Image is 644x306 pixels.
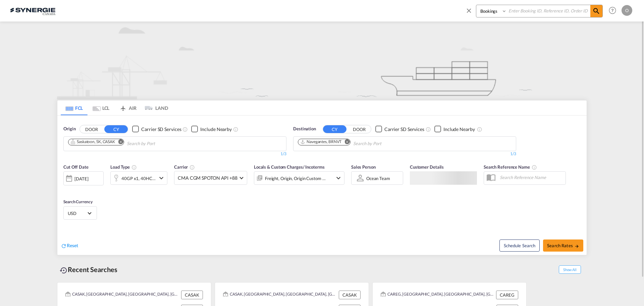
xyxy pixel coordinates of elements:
span: Help [607,5,618,16]
span: Cut Off Date [63,164,89,170]
button: CY [104,125,128,133]
div: CAREG [496,291,518,299]
md-tab-item: AIR [114,100,141,115]
md-tab-item: LAND [141,100,168,115]
md-select: Sales Person: Ocean team [366,173,391,183]
div: OriginDOOR CY Checkbox No InkUnchecked: Search for CY (Container Yard) services for all selected ... [57,116,587,255]
span: Show All [559,265,581,274]
input: Enter Booking ID, Reference ID, Order ID [507,5,590,17]
div: Press delete to remove this chip. [70,139,116,145]
button: Search Ratesicon-arrow-right [543,239,583,252]
md-icon: Unchecked: Ignores neighbouring ports when fetching rates.Checked : Includes neighbouring ports w... [233,127,238,132]
md-icon: icon-airplane [119,104,127,109]
md-icon: icon-refresh [61,243,67,249]
md-tab-item: FCL [61,100,88,115]
button: Note: By default Schedule search will only considerorigin ports, destination ports and cut off da... [499,239,540,252]
div: Carrier SD Services [141,126,181,133]
md-chips-wrap: Chips container. Use arrow keys to select chips. [67,137,193,149]
div: Help [607,5,622,17]
input: Chips input. [127,138,191,149]
div: 1/3 [63,151,286,157]
button: Remove [340,139,350,146]
md-icon: icon-information-outline [131,165,137,170]
button: DOOR [347,125,371,133]
span: Customer Details [410,164,444,170]
div: Ocean team [366,176,390,181]
img: 1f56c880d42311ef80fc7dca854c8e59.png [10,3,55,18]
div: icon-refreshReset [61,242,78,250]
div: 40GP x1 40HC x1icon-chevron-down [110,171,167,185]
md-checkbox: Checkbox No Ink [132,126,181,133]
md-icon: icon-arrow-right [575,244,579,249]
span: CMA CGM SPOTON API +88 [178,175,237,181]
span: Search Reference Name [484,164,537,170]
md-checkbox: Checkbox No Ink [434,126,475,133]
span: Search Currency [63,199,93,204]
md-icon: icon-close [465,7,473,14]
input: Chips input. [353,138,417,149]
div: CAREG, Regina, SK, Canada, North America, Americas [381,291,494,299]
md-icon: icon-chevron-down [334,174,342,182]
span: Carrier [174,164,195,170]
md-icon: Unchecked: Search for CY (Container Yard) services for all selected carriers.Checked : Search for... [182,127,188,132]
md-icon: icon-chevron-down [157,174,165,182]
md-icon: Unchecked: Search for CY (Container Yard) services for all selected carriers.Checked : Search for... [426,127,431,132]
span: / Incoterms [303,164,325,170]
div: Include Nearby [200,126,232,133]
md-datepicker: Select [63,185,68,194]
div: Saskatoon, SK, CASAK [70,139,115,145]
div: O [622,5,632,16]
div: 40GP x1 40HC x1 [121,174,156,183]
div: [DATE] [63,171,104,185]
div: [DATE] [74,176,88,182]
span: Destination [293,126,316,132]
div: CASAK [339,291,361,299]
span: Search Rates [547,243,579,248]
div: Freight Origin Origin Custom Destination Destination Custom Factory Stuffingicon-chevron-down [254,171,344,185]
div: Navegantes, BRNVT [300,139,341,145]
md-select: Select Currency: $ USDUnited States Dollar [67,208,93,218]
span: USD [68,210,87,216]
button: DOOR [80,125,103,133]
div: Press delete to remove this chip. [300,139,343,145]
md-icon: icon-magnify [592,7,600,15]
div: CASAK, Saskatoon, SK, Canada, North America, Americas [223,291,337,299]
div: Freight Origin Origin Custom Destination Destination Custom Factory Stuffing [265,174,326,183]
button: CY [323,125,346,133]
md-icon: icon-backup-restore [60,266,68,274]
md-checkbox: Checkbox No Ink [375,126,424,133]
md-icon: Your search will be saved by the below given name [532,165,537,170]
md-chips-wrap: Chips container. Use arrow keys to select chips. [297,137,420,149]
span: Locals & Custom Charges [254,164,325,170]
span: Reset [67,243,78,248]
span: Origin [63,126,75,132]
span: Sales Person [351,164,376,170]
button: Remove [114,139,124,146]
div: 1/3 [293,151,516,157]
div: Carrier SD Services [384,126,424,133]
span: icon-close [465,5,476,21]
div: Include Nearby [443,126,475,133]
span: Load Type [110,164,137,170]
md-tab-item: LCL [88,100,114,115]
img: new-FCL.png [57,21,587,99]
md-pagination-wrapper: Use the left and right arrow keys to navigate between tabs [61,100,168,115]
div: CASAK, Saskatoon, SK, Canada, North America, Americas [65,291,179,299]
md-icon: Unchecked: Ignores neighbouring ports when fetching rates.Checked : Includes neighbouring ports w... [477,127,482,132]
div: CASAK [181,291,203,299]
md-checkbox: Checkbox No Ink [191,126,232,133]
input: Search Reference Name [496,172,566,182]
md-icon: The selected Trucker/Carrierwill be displayed in the rate results If the rates are from another f... [190,165,195,170]
div: Recent Searches [57,262,120,277]
span: icon-magnify [590,5,602,17]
